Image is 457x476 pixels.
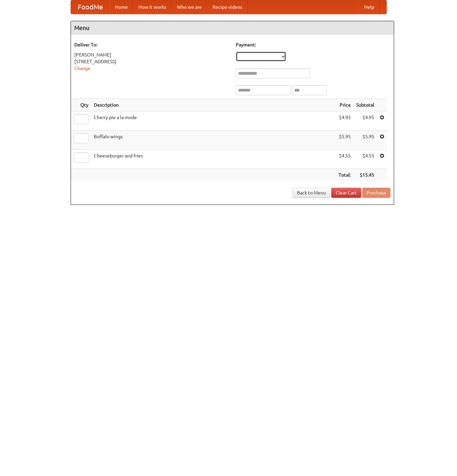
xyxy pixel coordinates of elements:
[359,0,380,14] a: Help
[353,131,377,150] td: $5.95
[353,150,377,169] td: $4.55
[172,0,207,14] a: Who we are
[71,99,91,111] th: Qty
[74,58,229,65] div: [STREET_ADDRESS]
[353,111,377,131] td: $4.95
[236,41,390,48] h5: Payment:
[336,150,353,169] td: $4.55
[74,41,229,48] h5: Deliver To:
[207,0,247,14] a: Recipe videos
[133,0,172,14] a: How it works
[71,0,110,14] a: FoodMe
[353,169,377,181] th: $15.45
[336,99,353,111] th: Price
[362,188,390,198] button: Purchase
[293,188,330,198] a: Back to Menu
[336,111,353,131] td: $4.95
[91,111,336,131] td: Cherry pie a la mode
[91,131,336,150] td: Buffalo wings
[331,188,361,198] a: Clear Cart
[110,0,133,14] a: Home
[74,66,90,71] a: Change
[353,99,377,111] th: Subtotal
[71,21,394,35] h4: Menu
[91,150,336,169] td: Cheeseburger and fries
[336,169,353,181] th: Total:
[91,99,336,111] th: Description
[336,131,353,150] td: $5.95
[74,51,229,58] div: [PERSON_NAME]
